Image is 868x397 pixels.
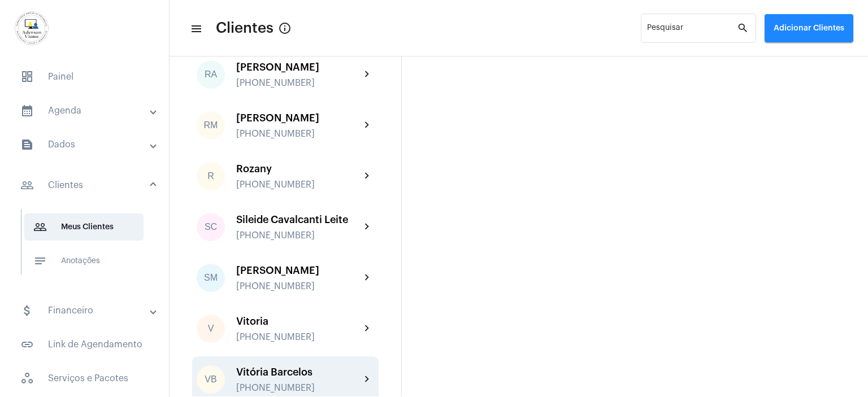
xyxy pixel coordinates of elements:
div: [PERSON_NAME] [236,265,361,276]
mat-icon: sidenav icon [20,104,34,117]
mat-icon: sidenav icon [190,22,201,36]
mat-icon: sidenav icon [20,338,34,351]
span: Link de Agendamento [11,331,158,358]
span: sidenav icon [20,70,34,84]
input: Pesquisar [647,26,737,35]
div: Rozany [236,163,361,174]
mat-panel-title: Dados [20,138,151,151]
mat-expansion-panel-header: sidenav iconClientes [7,167,169,203]
div: R [197,162,225,190]
mat-icon: chevron_right [361,220,374,234]
mat-icon: sidenav icon [33,254,47,268]
mat-panel-title: Financeiro [20,304,151,317]
div: Sileide Cavalcanti Leite [236,214,361,225]
span: Anotações [24,247,144,274]
mat-panel-title: Agenda [20,104,151,117]
mat-icon: sidenav icon [20,138,34,151]
div: [PHONE_NUMBER] [236,129,361,139]
mat-icon: chevron_right [361,169,374,183]
mat-icon: chevron_right [361,271,374,285]
div: SC [197,213,225,241]
div: Vitoria [236,316,361,327]
span: Clientes [216,19,274,37]
img: d7e3195d-0907-1efa-a796-b593d293ae59.png [9,6,54,51]
mat-expansion-panel-header: sidenav iconAgenda [7,97,169,124]
span: Painel [11,63,158,90]
span: Adicionar Clientes [774,24,844,32]
button: Adicionar Clientes [765,14,853,42]
div: RA [197,60,225,89]
div: VB [197,365,225,394]
mat-icon: sidenav icon [20,178,34,192]
mat-icon: Button that displays a tooltip when focused or hovered over [278,21,292,35]
mat-icon: chevron_right [361,322,374,335]
div: sidenav iconClientes [7,203,169,290]
div: [PERSON_NAME] [236,62,361,73]
span: Meus Clientes [24,213,144,241]
mat-panel-title: Clientes [20,178,151,192]
div: RM [197,111,225,139]
span: sidenav icon [20,372,34,385]
div: [PHONE_NUMBER] [236,332,361,342]
mat-expansion-panel-header: sidenav iconFinanceiro [7,297,169,324]
mat-icon: sidenav icon [33,220,47,234]
div: [PHONE_NUMBER] [236,180,361,190]
div: V [197,315,225,343]
span: Serviços e Pacotes [11,365,158,392]
mat-icon: sidenav icon [20,304,34,317]
button: Button that displays a tooltip when focused or hovered over [274,17,296,40]
div: [PERSON_NAME] [236,112,361,124]
div: Vitória Barcelos [236,367,361,378]
div: [PHONE_NUMBER] [236,383,361,393]
mat-icon: chevron_right [361,68,374,81]
mat-icon: chevron_right [361,119,374,132]
mat-expansion-panel-header: sidenav iconDados [7,131,169,158]
mat-icon: search [737,21,750,35]
div: SM [197,264,225,292]
mat-icon: chevron_right [361,373,374,386]
div: [PHONE_NUMBER] [236,281,361,291]
div: [PHONE_NUMBER] [236,230,361,241]
div: [PHONE_NUMBER] [236,78,361,88]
